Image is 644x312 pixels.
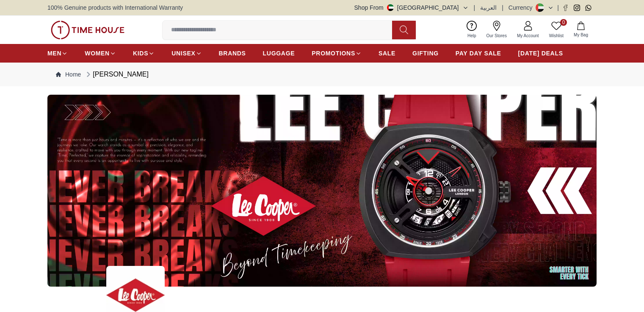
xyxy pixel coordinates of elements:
span: WOMEN [85,49,110,57]
span: | [557,3,559,12]
a: [DATE] DEALS [518,46,563,61]
a: GIFTING [412,46,439,61]
img: United Arab Emirates [387,4,394,11]
a: LUGGAGE [263,46,295,61]
span: LUGGAGE [263,49,295,57]
span: | [474,3,475,12]
a: UNISEX [171,46,202,61]
a: SALE [379,46,395,61]
a: Home [56,70,81,79]
span: PROMOTIONS [312,49,355,57]
span: KIDS [133,49,148,57]
div: Currency [509,3,536,12]
a: Whatsapp [585,5,591,11]
a: Our Stores [481,19,512,41]
img: ... [51,21,124,39]
a: PROMOTIONS [312,46,362,61]
button: Shop From[GEOGRAPHIC_DATA] [354,3,469,12]
span: My Bag [570,32,591,38]
a: Help [462,19,481,41]
a: WOMEN [85,46,116,61]
a: Facebook [562,5,569,11]
a: Instagram [574,5,580,11]
span: | [502,3,503,12]
a: 0Wishlist [544,19,569,41]
span: UNISEX [171,49,195,57]
a: PAY DAY SALE [456,46,501,61]
span: Wishlist [546,33,567,39]
span: 100% Genuine products with International Warranty [47,3,183,12]
span: Help [464,33,480,39]
span: 0 [560,19,567,26]
span: My Account [514,33,542,39]
span: MEN [47,49,61,57]
button: العربية [480,3,497,12]
span: [DATE] DEALS [518,49,563,57]
span: Our Stores [483,33,510,39]
nav: Breadcrumb [47,63,597,86]
span: SALE [379,49,395,57]
span: PAY DAY SALE [456,49,501,57]
a: BRANDS [219,46,246,61]
button: My Bag [569,20,593,40]
img: ... [47,95,597,287]
div: [PERSON_NAME] [84,69,149,79]
a: KIDS [133,46,155,61]
span: BRANDS [219,49,246,57]
a: MEN [47,46,68,61]
span: GIFTING [412,49,439,57]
